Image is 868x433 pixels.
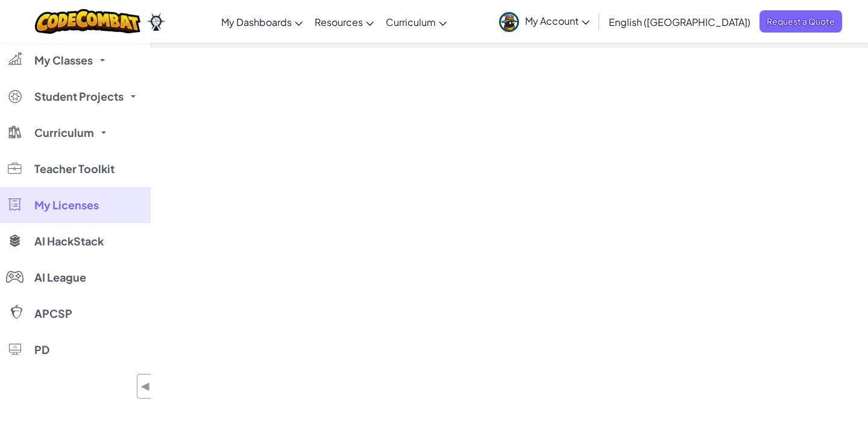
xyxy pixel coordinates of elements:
a: My Account [493,2,596,40]
span: English ([GEOGRAPHIC_DATA]) [609,16,750,28]
a: English ([GEOGRAPHIC_DATA]) [603,5,756,38]
span: My Dashboards [221,16,292,28]
img: CodeCombat logo [35,9,140,34]
span: My Licenses [34,200,99,210]
span: Curriculum [34,127,94,138]
span: My Classes [34,55,93,66]
span: Resources [315,16,363,28]
a: Resources [309,5,380,38]
a: Curriculum [380,5,453,38]
span: Curriculum [386,16,436,28]
span: ◀ [140,378,151,395]
a: My Dashboards [215,5,309,38]
span: Teacher Toolkit [34,163,115,174]
img: Ozaria [146,13,166,31]
a: Request a Quote [759,10,842,33]
span: AI HackStack [34,236,104,247]
img: avatar [499,12,519,32]
span: AI League [34,272,86,283]
span: My Account [525,14,590,27]
span: Student Projects [34,91,124,102]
